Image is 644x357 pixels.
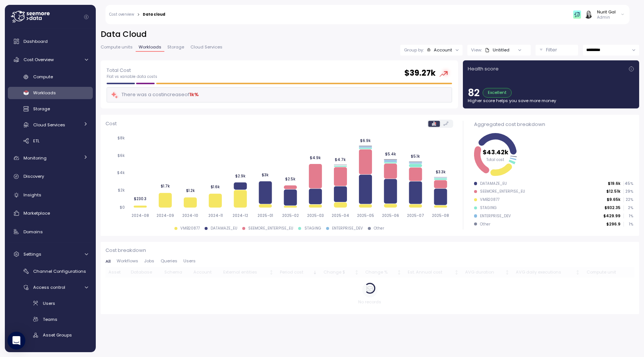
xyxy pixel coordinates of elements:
[471,47,482,53] p: View:
[33,74,53,80] span: Compute
[8,169,93,184] a: Discovery
[8,135,93,147] a: ETL
[432,213,449,218] tspan: 2025-08
[23,38,48,44] span: Dashboard
[374,226,384,231] div: Other
[23,192,41,198] span: Insights
[182,213,198,218] tspan: 2024-10
[604,205,621,211] p: $932.35
[23,251,41,257] span: Settings
[285,177,296,182] tspan: $2.5k
[597,15,616,20] p: Admin
[33,106,50,112] span: Storage
[107,67,157,74] p: Total Cost
[480,205,497,211] div: STAGING
[483,88,512,98] div: Excellent
[468,88,480,98] p: 82
[111,91,199,99] div: There was a cost increase of
[8,34,93,49] a: Dashboard
[23,229,43,235] span: Domains
[161,259,177,263] span: Queries
[43,300,55,306] span: Users
[7,332,25,350] div: Open Intercom Messenger
[8,71,93,83] a: Compute
[597,9,616,15] div: Nurit Gal
[546,46,557,54] p: Filter
[180,226,200,231] div: VMB20877
[23,173,44,179] span: Discovery
[8,103,93,115] a: Storage
[101,29,639,40] h2: Data Cloud
[33,90,56,96] span: Workloads
[134,196,146,201] tspan: $230.3
[608,181,621,186] p: $19.6k
[606,222,621,227] p: $296.9
[144,259,154,263] span: Jobs
[332,226,363,231] div: ENTERPRISE_DEV
[8,224,93,239] a: Domains
[483,148,509,157] tspan: $43.42k
[139,45,161,49] span: Workloads
[360,138,371,143] tspan: $6.9k
[435,170,445,174] tspan: $3.3k
[189,91,199,98] div: 1k %
[310,155,321,160] tspan: $4.9k
[332,213,349,218] tspan: 2025-04
[105,120,117,127] p: Cost
[105,259,111,263] span: All
[33,138,40,144] span: ETL
[624,197,633,202] p: 22 %
[304,226,321,231] div: STAGING
[382,213,399,218] tspan: 2025-06
[211,184,220,189] tspan: $1.6k
[8,297,93,309] a: Users
[167,45,184,49] span: Storage
[607,197,621,202] p: $9.65k
[480,189,525,194] div: SEEMORE_ENTERPISE_EU
[117,153,125,158] tspan: $6k
[211,226,237,231] div: DATAMAZE_EU
[357,213,374,218] tspan: 2025-05
[624,222,633,227] p: 1 %
[8,87,93,99] a: Workloads
[161,184,170,189] tspan: $1.7k
[8,151,93,165] a: Monitoring
[407,213,424,218] tspan: 2025-07
[118,188,125,193] tspan: $2k
[137,12,140,17] div: >
[258,213,273,218] tspan: 2025-01
[8,313,93,325] a: Teams
[233,213,248,218] tspan: 2024-12
[248,226,293,231] div: SEEMORE_ENTERPISE_EU
[43,316,57,322] span: Teams
[411,154,420,159] tspan: $5.1k
[480,197,499,202] div: VMB20877
[186,188,195,193] tspan: $1.2k
[282,213,299,218] tspan: 2025-02
[536,45,578,56] button: Filter
[584,10,592,18] img: ACg8ocIVugc3DtI--ID6pffOeA5XcvoqExjdOmyrlhjOptQpqjom7zQ=s96-c
[480,181,507,186] div: DATAMAZE_EU
[8,329,93,341] a: Asset Groups
[109,13,134,16] a: Cost overview
[117,259,138,263] span: Workflows
[624,214,633,219] p: 1 %
[262,173,269,177] tspan: $3k
[43,332,72,338] span: Asset Groups
[8,281,93,293] a: Access control
[385,152,396,157] tspan: $5.4k
[8,247,93,262] a: Settings
[624,205,633,211] p: 2 %
[132,213,149,218] tspan: 2024-08
[208,213,222,218] tspan: 2024-11
[143,13,165,16] div: Data cloud
[468,65,499,73] p: Health score
[101,45,133,49] span: Compute units
[107,74,157,79] p: Flat vs variable data costs
[8,187,93,202] a: Insights
[573,10,581,18] img: 65f98ecb31a39d60f1f315eb.PNG
[606,189,621,194] p: $12.51k
[105,247,634,254] p: Cost breakdown
[33,122,65,128] span: Cloud Services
